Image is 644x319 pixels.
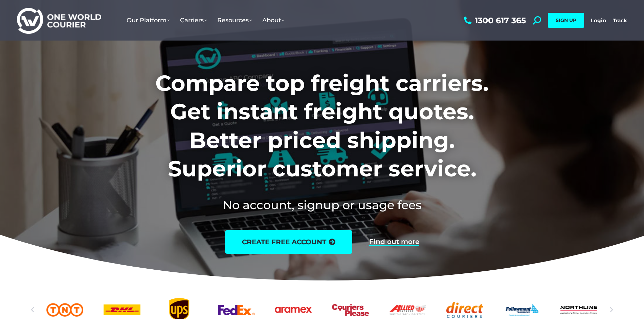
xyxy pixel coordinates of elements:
a: Our Platform [121,10,175,31]
span: About [262,17,284,24]
a: Track [613,17,627,24]
a: Resources [212,10,257,31]
span: Resources [217,17,252,24]
a: About [257,10,289,31]
img: One World Courier [17,7,101,34]
a: Find out more [369,238,419,246]
a: SIGN UP [548,13,584,28]
a: Login [591,17,606,24]
a: 1300 617 365 [462,16,526,25]
a: Carriers [175,10,212,31]
span: Our Platform [127,17,170,24]
a: create free account [225,230,352,254]
h2: No account, signup or usage fees [111,197,533,213]
h1: Compare top freight carriers. Get instant freight quotes. Better priced shipping. Superior custom... [111,69,533,183]
span: Carriers [180,17,207,24]
span: SIGN UP [556,17,576,23]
